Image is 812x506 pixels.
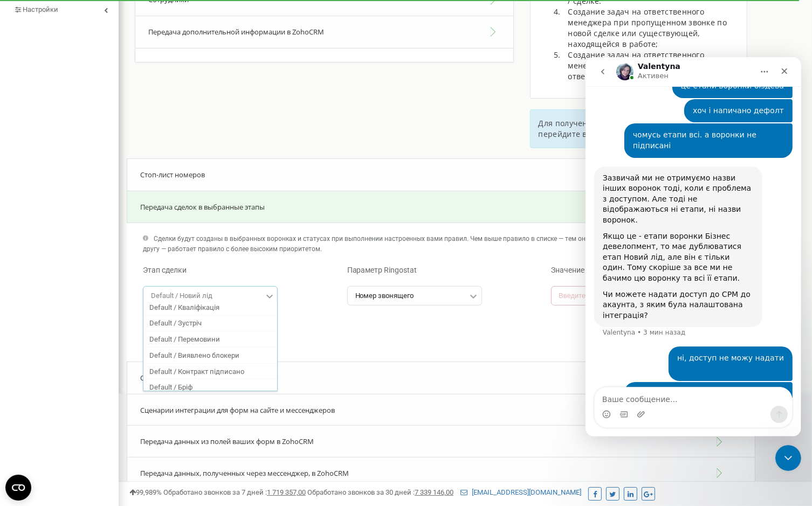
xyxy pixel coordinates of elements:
span: Default / Бріф [149,383,192,391]
span: Передача данных, полученных через мессенджер, в ZohoCRM [140,468,349,478]
button: Передача дополнительной информации в ZohoCRM [135,16,513,48]
span: Стоп-лист номеров [140,170,205,179]
span: Default / Зустріч [149,319,202,327]
u: 7 339 146,00 [415,488,453,496]
span: Настройки [23,5,58,13]
li: Создание задач на ответственного менеджера при пропущенном звонке по новой сделке или существующе... [563,6,737,50]
span: Параметр Ringostat [347,266,417,274]
span: Сделки будут созданы в выбранных воронках и статусах при выполнении настроенных вами правил. Чем ... [143,235,740,253]
a: [EMAIL_ADDRESS][DOMAIN_NAME] [460,488,581,496]
span: Этап сделки [143,266,187,274]
p: Для получения инструкции по интеграции перейдите в [539,118,739,140]
span: Default / Перемовини [149,335,220,343]
div: Номер звонящего [355,292,414,299]
span: Default / Виявлено блокери [149,351,239,359]
span: Передача данных из полей ваших форм в ZohoCRM [140,436,314,446]
button: Open CMP widget [5,475,31,501]
span: Сценарии интеграции для звонков [140,373,257,383]
span: Сценарии интеграции для форм на сайте и мессенджеров [140,405,335,415]
span: 99,989% [129,488,162,496]
input: Введите значение [551,286,680,305]
iframe: Intercom live chat [775,445,801,471]
span: Обработано звонков за 7 дней : [163,488,306,496]
span: Default / Кваліфікація [149,303,219,311]
span: Значение параметра [551,266,625,274]
span: Передача сделок в выбранные этапы [140,202,265,212]
u: 1 719 357,00 [267,488,306,496]
li: Создание задач на ответственного менеджера по заявке, если на звонок ответил коллега. [563,50,737,82]
iframe: Intercom live chat [586,57,801,436]
span: Обработано звонков за 30 дней : [307,488,453,496]
span: Default / Контракт підписано [149,367,244,375]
